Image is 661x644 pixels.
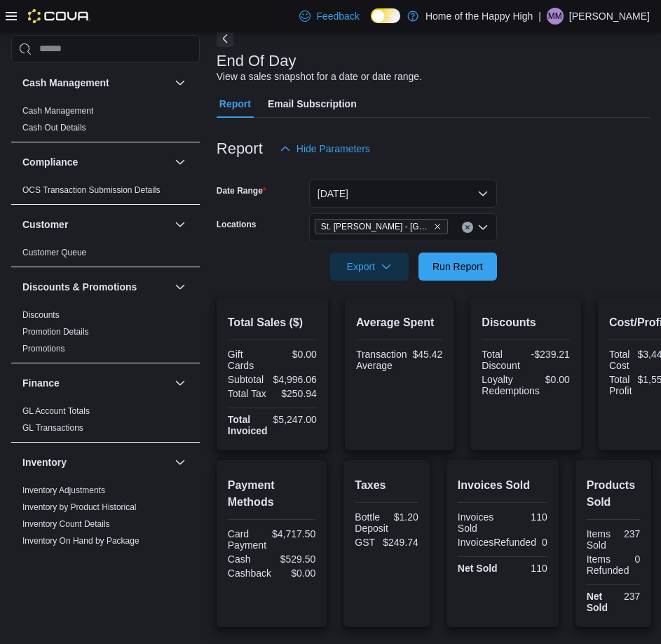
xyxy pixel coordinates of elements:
[22,76,169,90] button: Cash Management
[172,154,189,170] button: Compliance
[11,182,200,204] div: Compliance
[339,253,400,281] span: Export
[217,219,257,230] label: Locations
[538,8,541,25] p: |
[22,343,65,354] span: Promotions
[217,140,263,157] h3: Report
[482,314,570,331] h2: Discounts
[228,528,266,551] div: Card Payment
[482,374,540,396] div: Loyalty Redemptions
[217,69,422,84] div: View a sales snapshot for a date or date range.
[22,485,105,495] a: Inventory Adjustments
[22,185,161,196] span: OCS Transaction Submission Details
[219,90,251,118] span: Report
[22,247,86,258] span: Customer Queue
[294,2,364,30] a: Feedback
[432,260,483,274] span: Run Report
[548,8,562,25] span: MM
[228,388,270,399] div: Total Tax
[418,253,497,281] button: Run Report
[273,374,317,385] div: $4,996.06
[22,123,86,133] a: Cash Out Details
[217,53,297,69] h3: End Of Day
[22,122,86,133] span: Cash Out Details
[228,349,270,371] div: Gift Cards
[22,248,86,257] a: Customer Queue
[22,185,161,195] a: OCS Transaction Submission Details
[22,106,93,116] a: Cash Management
[172,454,189,471] button: Inventory
[22,76,109,90] h3: Cash Management
[316,9,359,23] span: Feedback
[22,519,110,529] a: Inventory Count Details
[433,222,442,231] button: Remove St. Albert - Inglewood Square - Fire & Flower from selection in this group
[22,485,105,496] span: Inventory Adjustments
[22,376,169,390] button: Finance
[22,502,137,513] span: Inventory by Product Historical
[22,455,169,469] button: Inventory
[22,155,78,169] h3: Compliance
[172,74,189,91] button: Cash Management
[477,222,489,233] button: Open list of options
[22,406,90,416] a: GL Account Totals
[371,8,400,23] input: Dark Mode
[425,8,533,25] p: Home of the Happy High
[275,388,317,399] div: $250.94
[321,220,430,234] span: St. [PERSON_NAME] - [GEOGRAPHIC_DATA] - Fire & Flower
[11,102,200,142] div: Cash Management
[22,155,169,169] button: Compliance
[587,554,629,576] div: Items Refunded
[228,554,269,565] div: Cash
[228,314,317,331] h2: Total Sales ($)
[569,8,650,25] p: [PERSON_NAME]
[228,477,316,511] h2: Payment Methods
[22,217,169,232] button: Customer
[505,563,547,574] div: 110
[228,374,268,385] div: Subtotal
[616,591,640,602] div: 237
[356,349,407,371] div: Transaction Average
[413,349,443,360] div: $45.42
[272,528,315,539] div: $4,717.50
[315,219,448,234] span: St. Albert - Inglewood Square - Fire & Flower
[482,349,523,371] div: Total Discount
[22,327,89,337] a: Promotion Details
[22,455,67,469] h3: Inventory
[22,280,137,294] h3: Discounts & Promotions
[217,30,233,47] button: Next
[609,349,632,371] div: Total Cost
[275,554,316,565] div: $529.50
[458,563,498,574] strong: Net Sold
[274,135,376,163] button: Hide Parameters
[22,518,110,530] span: Inventory Count Details
[172,279,189,295] button: Discounts & Promotions
[22,326,89,337] span: Promotion Details
[383,537,418,548] div: $249.74
[28,9,90,23] img: Cova
[22,535,139,546] span: Inventory On Hand by Package
[616,528,640,539] div: 237
[172,216,189,233] button: Customer
[277,568,315,579] div: $0.00
[634,554,640,565] div: 0
[458,511,500,534] div: Invoices Sold
[505,511,547,523] div: 110
[273,414,317,425] div: $5,247.00
[22,217,68,232] h3: Customer
[22,405,90,417] span: GL Account Totals
[22,280,169,294] button: Discounts & Promotions
[355,511,388,534] div: Bottle Deposit
[355,537,377,548] div: GST
[587,528,611,551] div: Items Sold
[529,349,570,360] div: -$239.21
[11,403,200,442] div: Finance
[545,374,570,385] div: $0.00
[355,477,418,494] h2: Taxes
[356,314,442,331] h2: Average Spent
[268,90,357,118] span: Email Subscription
[330,253,409,281] button: Export
[275,349,317,360] div: $0.00
[458,477,547,494] h2: Invoices Sold
[228,414,268,436] strong: Total Invoiced
[217,185,266,196] label: Date Range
